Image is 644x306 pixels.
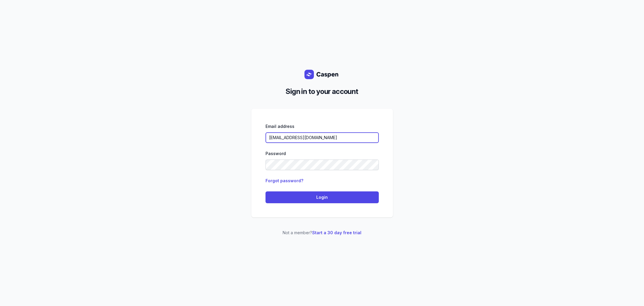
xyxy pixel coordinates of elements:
[266,191,379,203] button: Login
[256,86,388,97] h2: Sign in to your account
[251,229,393,236] p: Not a member?
[266,132,379,143] input: Enter your email address...
[266,150,379,157] div: Password
[266,178,303,183] a: Forgot password?
[269,194,375,201] span: Login
[266,123,379,130] div: Email address
[312,230,361,235] a: Start a 30 day free trial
